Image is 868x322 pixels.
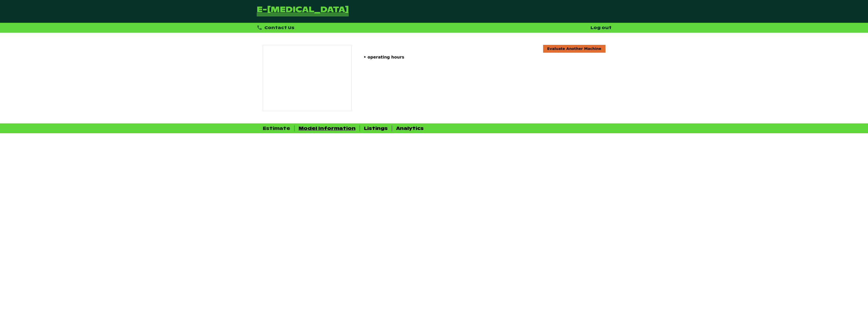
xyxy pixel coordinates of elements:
[396,125,424,131] div: Analytics
[590,25,612,30] a: Log out
[299,125,356,131] div: Model Information
[257,6,349,17] a: Go Back to Homepage
[364,125,388,131] div: Listings
[257,25,295,31] div: Contact Us
[364,55,605,60] p: • operating hours
[543,45,605,52] a: Evaluate Another Machine
[263,125,290,131] div: Estimate
[264,25,294,30] span: Contact Us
